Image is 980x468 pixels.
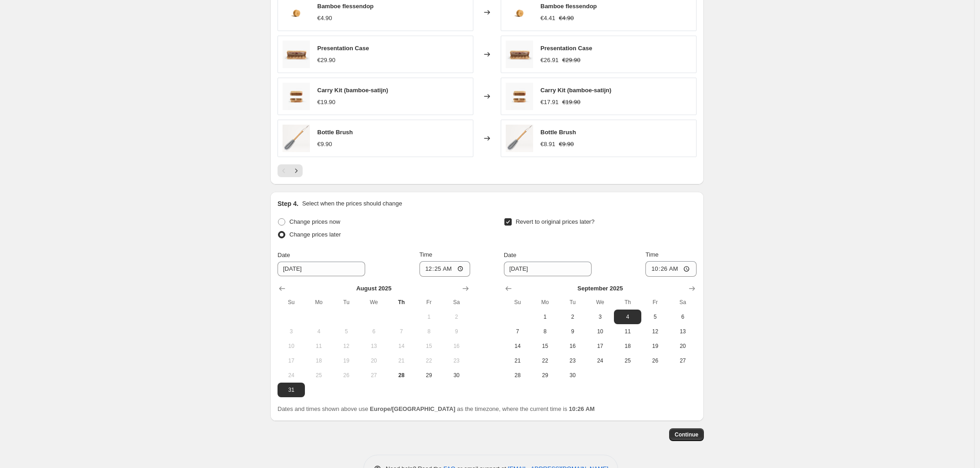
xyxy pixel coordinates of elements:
input: 8/28/2025 [278,262,365,276]
span: 17 [590,342,610,350]
span: Mo [535,299,555,306]
button: Saturday September 13 2025 [669,324,697,339]
button: Monday August 4 2025 [305,324,332,339]
span: 19 [336,357,356,364]
th: Thursday [388,295,415,310]
button: Next [290,164,303,177]
span: 14 [391,342,411,350]
nav: Pagination [278,164,303,177]
div: €4.90 [317,14,332,23]
span: Change prices now [289,218,340,225]
span: 28 [508,372,528,379]
button: Wednesday August 27 2025 [360,368,388,383]
span: 21 [391,357,411,364]
span: Bamboe flessendop [540,3,597,10]
span: 7 [508,328,528,335]
button: Friday September 26 2025 [641,353,669,368]
div: €8.91 [540,140,556,149]
button: Saturday August 23 2025 [443,353,470,368]
span: 9 [446,328,466,335]
button: Show next month, October 2025 [686,282,698,295]
span: Bamboe flessendop [317,3,374,10]
th: Monday [305,295,332,310]
th: Friday [415,295,443,310]
span: Th [618,299,638,306]
button: Thursday September 25 2025 [614,353,641,368]
button: Wednesday September 10 2025 [587,324,614,339]
th: Wednesday [587,295,614,310]
th: Saturday [443,295,470,310]
span: 16 [562,342,582,350]
span: We [590,299,610,306]
button: Friday August 22 2025 [415,353,443,368]
input: 12:00 [419,261,471,277]
span: 11 [618,328,638,335]
button: Thursday September 18 2025 [614,339,641,353]
button: Show previous month, August 2025 [502,282,515,295]
span: Sa [446,299,466,306]
span: 14 [508,342,528,350]
img: Carry-Kit_80x.jpg [506,83,533,110]
button: Saturday September 6 2025 [669,310,697,324]
span: 24 [590,357,610,364]
span: 20 [364,357,384,364]
span: 17 [281,357,301,364]
span: Sa [673,299,693,306]
span: 21 [508,357,528,364]
span: 13 [673,328,693,335]
span: 31 [281,386,301,394]
input: 12:00 [645,261,697,277]
button: Show next month, September 2025 [459,282,472,295]
span: Su [508,299,528,306]
span: 23 [446,357,466,364]
button: Wednesday September 3 2025 [587,310,614,324]
button: Thursday August 21 2025 [388,353,415,368]
th: Tuesday [559,295,586,310]
button: Tuesday August 12 2025 [333,339,360,353]
span: Continue [675,431,698,438]
span: 7 [391,328,411,335]
span: We [364,299,384,306]
button: Tuesday September 9 2025 [559,324,586,339]
button: Monday August 25 2025 [305,368,332,383]
button: Tuesday September 2 2025 [559,310,586,324]
span: 9 [562,328,582,335]
span: 2 [446,313,466,321]
span: Fr [645,299,665,306]
button: Tuesday August 19 2025 [333,353,360,368]
button: Tuesday September 16 2025 [559,339,586,353]
h2: Step 4. [278,199,299,208]
button: Sunday September 7 2025 [504,324,531,339]
span: Carry Kit (bamboe-satijn) [540,87,611,94]
span: Time [419,251,432,258]
span: Presentation Case [317,45,369,52]
button: Friday September 19 2025 [641,339,669,353]
button: Monday September 1 2025 [531,310,559,324]
span: Time [645,251,658,258]
span: 29 [419,372,439,379]
img: Carry-Kit_80x.jpg [283,83,310,110]
button: Sunday August 10 2025 [278,339,305,353]
th: Sunday [504,295,531,310]
th: Sunday [278,295,305,310]
button: Sunday September 28 2025 [504,368,531,383]
span: 15 [419,342,439,350]
button: Saturday September 27 2025 [669,353,697,368]
span: 6 [673,313,693,321]
span: 29 [535,372,555,379]
button: Friday August 1 2025 [415,310,443,324]
span: 12 [336,342,356,350]
th: Friday [641,295,669,310]
button: Monday September 15 2025 [531,339,559,353]
div: €19.90 [317,98,335,107]
img: Presentation_boc_80x.jpg [283,41,310,68]
button: Friday August 15 2025 [415,339,443,353]
button: Wednesday August 20 2025 [360,353,388,368]
span: Tu [562,299,582,306]
button: Sunday September 14 2025 [504,339,531,353]
span: 28 [391,372,411,379]
span: 22 [535,357,555,364]
th: Monday [531,295,559,310]
button: Tuesday August 5 2025 [333,324,360,339]
button: Monday September 22 2025 [531,353,559,368]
